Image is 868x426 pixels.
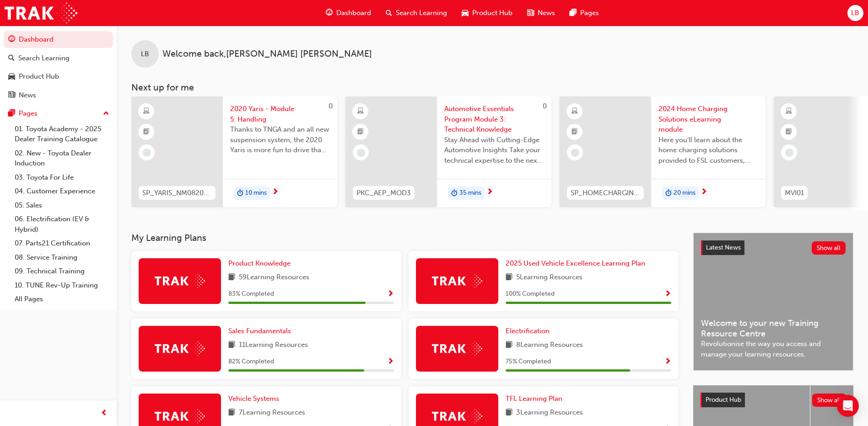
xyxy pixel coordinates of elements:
span: learningRecordVerb_NONE-icon [143,149,151,157]
span: LB [851,8,859,18]
span: prev-icon [101,408,108,419]
span: learningResourceType_ELEARNING-icon [571,106,578,117]
a: Search Learning [4,50,113,67]
span: Show Progress [387,358,394,366]
span: car-icon [8,73,15,81]
span: 2025 Used Vehicle Excellence Learning Plan [506,259,645,267]
span: booktick-icon [357,126,364,138]
span: booktick-icon [571,126,578,138]
img: Trak [155,409,205,423]
span: 59 Learning Resources [239,272,309,283]
span: Here you'll learn about the home charging solutions provided to FSL customers, and the process us... [658,135,758,166]
span: Product Hub [706,396,741,404]
a: 04. Customer Experience [11,184,113,198]
span: search-icon [386,7,392,19]
a: 09. Technical Training [11,264,113,278]
button: Show Progress [664,356,671,367]
div: Open Intercom Messenger [837,395,859,417]
button: Pages [4,105,113,122]
span: news-icon [527,7,534,19]
span: Welcome back , [PERSON_NAME] [PERSON_NAME] [162,49,372,59]
button: Show Progress [387,288,394,300]
a: Product Hub [4,68,113,85]
a: 0SP_YARIS_NM0820_EL_052020 Yaris - Module 5: HandlingThanks to TNGA and an all new suspension sys... [131,96,337,207]
span: 3 Learning Resources [516,407,583,419]
span: search-icon [8,54,15,63]
button: LB [847,5,863,21]
span: Vehicle Systems [228,394,279,403]
a: SP_HOMECHARGING_0224_EL012024 Home Charging Solutions eLearning moduleHere you'll learn about the... [560,96,766,207]
span: 2020 Yaris - Module 5: Handling [230,104,330,124]
span: up-icon [103,108,109,120]
span: Show Progress [664,358,671,366]
a: 2025 Used Vehicle Excellence Learning Plan [506,258,649,269]
span: 83 % Completed [228,289,274,299]
span: Electrification [506,327,550,335]
span: Welcome to your new Training Resource Centre [701,318,846,339]
img: Trak [432,341,482,356]
span: book-icon [228,340,235,351]
span: SP_YARIS_NM0820_EL_05 [142,188,212,198]
span: book-icon [228,272,235,283]
a: 03. Toyota For Life [11,170,113,185]
span: MVI01 [785,188,804,198]
span: News [538,8,555,18]
a: Vehicle Systems [228,394,283,404]
span: PKC_AEP_MOD3 [356,188,411,198]
span: Product Hub [472,8,512,18]
span: learningRecordVerb_NONE-icon [785,149,793,157]
span: book-icon [506,407,512,419]
span: 100 % Completed [506,289,555,299]
h3: Next up for me [117,82,868,93]
span: 7 Learning Resources [239,407,305,419]
span: Automotive Essentials Program Module 3: Technical Knowledge [444,104,544,135]
span: Stay Ahead with Cutting-Edge Automotive Insights Take your technical expertise to the next level ... [444,135,544,166]
a: guage-iconDashboard [318,4,378,22]
button: Show all [812,241,846,255]
button: DashboardSearch LearningProduct HubNews [4,29,113,105]
img: Trak [432,274,482,288]
span: TFL Learning Plan [506,394,562,403]
span: Sales Fundamentals [228,327,291,335]
span: guage-icon [326,7,333,19]
span: news-icon [8,91,15,100]
span: LB [141,49,149,59]
span: 82 % Completed [228,357,274,367]
a: Latest NewsShow allWelcome to your new Training Resource CentreRevolutionise the way you access a... [693,233,853,371]
button: Show all [812,394,846,407]
span: Dashboard [336,8,371,18]
span: Show Progress [664,290,671,298]
span: book-icon [228,407,235,419]
span: learningResourceType_ELEARNING-icon [357,106,364,117]
div: News [19,90,36,101]
a: 05. Sales [11,198,113,213]
span: Show Progress [387,290,394,298]
a: pages-iconPages [562,4,606,22]
a: 10. TUNE Rev-Up Training [11,278,113,293]
span: booktick-icon [786,126,792,138]
span: learningRecordVerb_NONE-icon [357,149,365,157]
a: search-iconSearch Learning [378,4,454,22]
img: Trak [5,3,77,23]
a: Latest NewsShow all [701,240,846,255]
span: 5 Learning Resources [516,272,582,283]
a: Dashboard [4,31,113,48]
span: car-icon [462,7,469,19]
span: booktick-icon [143,126,150,138]
span: SP_HOMECHARGING_0224_EL01 [571,188,640,198]
span: duration-icon [665,187,672,199]
a: Product HubShow all [701,393,846,407]
span: Pages [580,8,599,18]
span: 35 mins [459,188,481,198]
img: Trak [155,274,205,288]
span: learningResourceType_ELEARNING-icon [143,106,150,117]
span: 0 [329,102,333,110]
a: TFL Learning Plan [506,394,566,404]
a: 01. Toyota Academy - 2025 Dealer Training Catalogue [11,122,113,146]
span: 20 mins [674,188,695,198]
span: 0 [543,102,547,110]
a: Electrification [506,326,553,336]
span: duration-icon [237,187,243,199]
span: pages-icon [8,110,15,118]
